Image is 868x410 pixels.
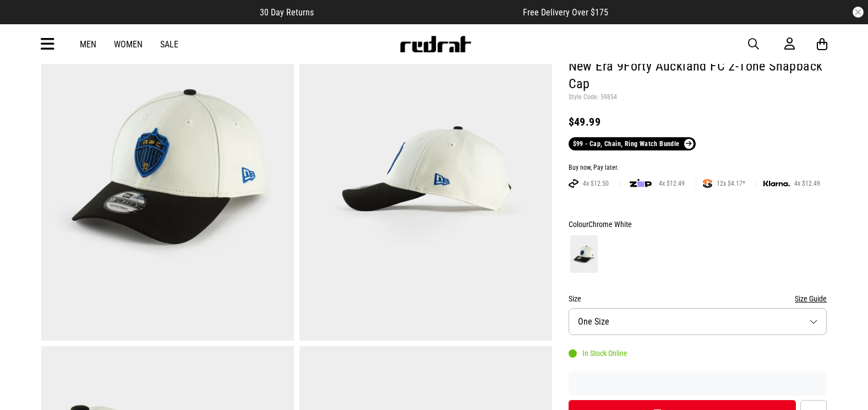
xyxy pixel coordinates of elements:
[569,218,827,231] div: Colour
[260,7,314,18] span: 30 Day Returns
[578,316,609,327] span: One Size
[569,349,627,358] div: In Stock Online
[569,164,827,172] div: Buy now, Pay later.
[570,235,598,273] img: Chrome White
[114,39,143,50] a: Women
[763,181,790,187] img: KLARNA
[569,137,696,150] a: $99 - Cap, Chain, Ring Watch Bundle
[523,7,608,18] span: Free Delivery Over $175
[630,178,652,189] img: zip
[654,179,689,188] span: 4x $12.49
[712,179,750,188] span: 12x $4.17*
[795,292,827,305] button: Size Guide
[80,39,96,50] a: Men
[578,179,613,188] span: 4x $12.50
[569,308,827,335] button: One Size
[569,378,827,389] iframe: Customer reviews powered by Trustpilot
[569,93,827,102] p: Style Code: 59854
[569,179,578,188] img: AFTERPAY
[336,7,501,18] iframe: Customer reviews powered by Trustpilot
[399,36,472,52] img: Redrat logo
[588,220,632,229] span: Chrome White
[703,179,712,188] img: SPLITPAY
[160,39,178,50] a: Sale
[569,58,827,93] h1: New Era 9Forty Auckland FC 2-Tone Snapback Cap
[790,179,825,188] span: 4x $12.49
[569,115,827,128] div: $49.99
[569,292,827,305] div: Size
